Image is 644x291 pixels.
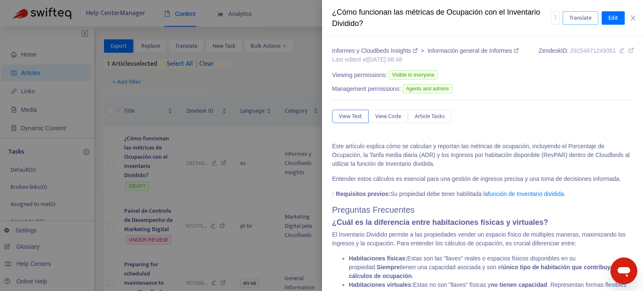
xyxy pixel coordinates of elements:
strong: Habitaciones virtuales: [349,281,413,288]
strong: Siempre [377,264,400,270]
span: Translate [569,13,592,23]
span: 29254871249051 [570,47,616,54]
span: close [630,15,636,21]
span: Agents and admins [402,84,452,93]
button: more [551,11,560,25]
iframe: Botón para iniciar la ventana de mensajería [610,258,637,284]
p: Este artículo explica cómo se calculan y reportan las métricas de ocupación, incluyendo el Porcen... [332,142,634,168]
p: Entender estos cálculos es esencial para una gestión de ingresos precisa y una toma de decisiones... [332,175,634,183]
span: Viewing permissions: [332,71,387,80]
div: Last edited at [DATE] 08:48 [332,55,519,64]
button: Edit [602,11,625,25]
p: El Inventario Dividido permite a las propiedades vender un espacio físico de múltiples maneras, m... [332,230,634,248]
span: Visible to everyone [389,70,438,80]
span: View Code [375,112,401,121]
div: > [332,46,519,55]
button: Translate [563,11,598,25]
strong: ¿Cuál es la diferencia entre habitaciones físicas y virtuales? [332,218,548,227]
li: Estas son las "llaves" reales o espacios físicos disponibles en su propiedad. tienen una capacida... [349,254,634,281]
a: Informes y Cloudbeds Insights [332,47,419,54]
strong: no tienen capacidad [491,281,547,288]
span: Article Tasks [415,112,445,121]
h2: Preguntas Frecuentes [332,205,634,215]
p: Su propiedad debe tener habilitada la . [332,190,634,198]
a: Información general de Informes [428,47,519,54]
span: more [553,15,558,21]
span: Management permissions: [332,85,401,93]
div: ¿Cómo funcionan las métricas de Ocupación con el Inventario Dividido? [332,7,551,29]
strong: Requisitos previos: [336,191,390,197]
span: View Text [339,112,362,121]
button: View Code [369,110,408,123]
button: View Text [332,110,369,123]
div: Zendesk ID: [539,46,634,64]
span: Edit [608,13,618,23]
strong: único tipo de habitación que contribuye a los cálculos de ocupación [349,264,629,279]
button: Close [627,14,639,22]
button: Article Tasks [408,110,452,123]
a: función de Inventario dividida [488,191,564,197]
strong: Habitaciones físicas: [349,255,407,262]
